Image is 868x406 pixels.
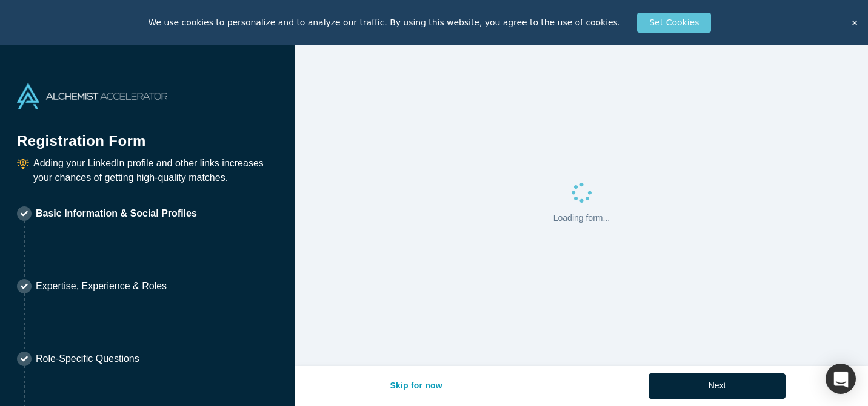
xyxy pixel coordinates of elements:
p: Basic Information & Social Profiles [36,206,197,221]
button: Set Cookies [637,13,711,33]
p: Role-Specific Questions [36,352,139,366]
h1: Registration Form [17,117,278,152]
button: Next [649,373,786,399]
p: Adding your LinkedIn profile and other links increases your chances of getting high-quality matches. [33,156,278,185]
button: Skip for now [377,373,455,399]
div: We use cookies to personalize and to analyze our traffic. By using this website, you agree to the... [13,13,855,33]
img: Alchemist Accelerator Logo [17,83,167,109]
p: Expertise, Experience & Roles [36,279,167,293]
button: Accept policy [846,14,863,32]
p: Loading form... [553,212,610,224]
